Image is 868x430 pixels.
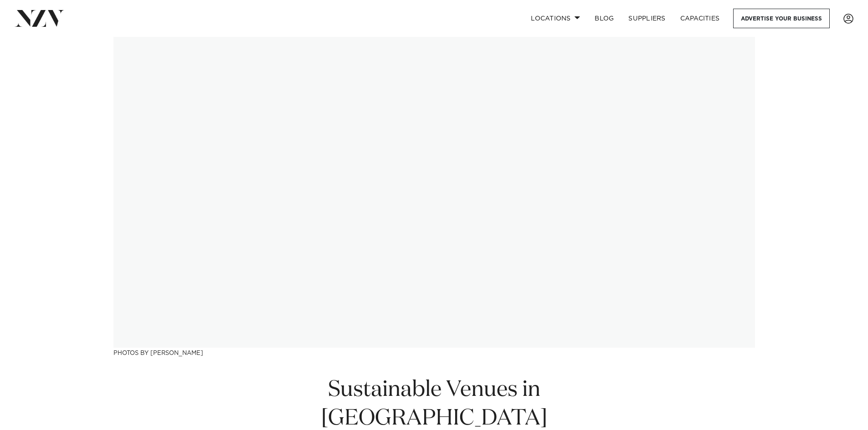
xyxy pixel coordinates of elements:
a: SUPPLIERS [621,9,673,28]
a: Capacities [673,9,727,28]
a: Locations [524,9,587,28]
a: Advertise your business [733,9,830,28]
a: BLOG [587,9,621,28]
img: nzv-logo.png [15,10,64,26]
h3: Photos by [PERSON_NAME] [113,348,755,357]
